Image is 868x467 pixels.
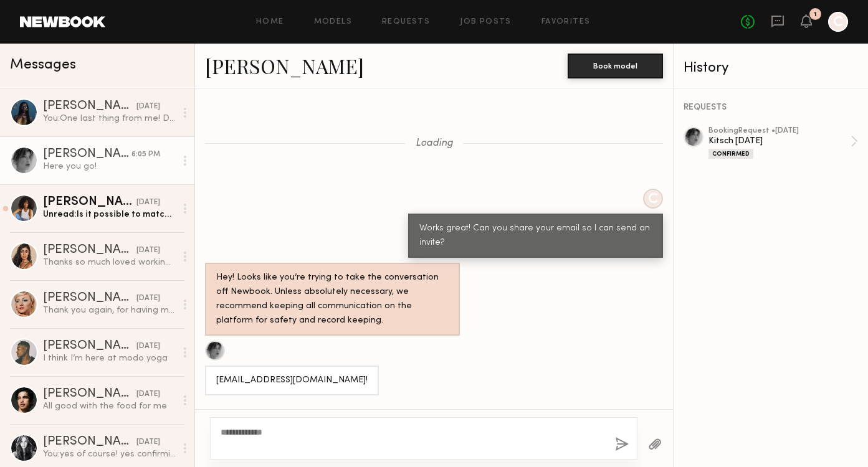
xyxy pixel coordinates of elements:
div: Here you go! [43,161,176,172]
div: [PERSON_NAME] [43,340,136,352]
a: Requests [382,18,430,26]
div: [DATE] [136,245,160,257]
div: [PERSON_NAME] [43,388,136,400]
div: [PERSON_NAME] [43,100,136,113]
div: booking Request • [DATE] [708,127,851,135]
div: [DATE] [136,436,160,448]
div: [PERSON_NAME] [43,292,136,304]
div: Kitsch [DATE] [708,135,851,147]
div: REQUESTS [684,103,858,112]
div: 1 [814,11,817,18]
div: [PERSON_NAME] [43,148,131,161]
div: I think I’m here at modo yoga [43,352,176,364]
div: [DATE] [136,389,160,400]
span: Loading [416,138,453,149]
div: [PERSON_NAME] [43,196,136,209]
a: Favorites [541,18,591,26]
a: Home [256,18,284,26]
div: Works great! Can you share your email so I can send an invite? [419,222,652,250]
div: Hey! Looks like you’re trying to take the conversation off Newbook. Unless absolutely necessary, ... [216,271,449,328]
div: Thanks so much loved working with you all :) [43,257,176,268]
a: Book model [568,60,663,70]
div: 6:05 PM [131,149,160,161]
div: You: yes of course! yes confirming you're call time is 9am [43,448,176,460]
a: Models [314,18,352,26]
div: [DATE] [136,341,160,352]
div: [DATE] [136,101,160,113]
div: [EMAIL_ADDRESS][DOMAIN_NAME]! [216,374,368,388]
div: [PERSON_NAME] [43,436,136,448]
a: [PERSON_NAME] [205,52,364,79]
div: Unread: Is it possible to match the last rate of $1000, considering unlimited usage? Thank you fo... [43,209,176,220]
div: All good with the food for me [43,400,176,412]
div: [DATE] [136,197,160,209]
div: You: One last thing from me! Do you have a smiling image? [43,113,176,125]
div: History [684,61,858,75]
div: Confirmed [708,149,753,159]
span: Messages [10,58,76,72]
button: Book model [568,54,663,78]
a: Job Posts [460,18,512,26]
div: [PERSON_NAME] [43,244,136,257]
div: [DATE] [136,293,160,304]
a: C [828,12,848,32]
div: Thank you again, for having me - I can not wait to see photos! 😊 [43,304,176,316]
a: bookingRequest •[DATE]Kitsch [DATE]Confirmed [708,127,858,159]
